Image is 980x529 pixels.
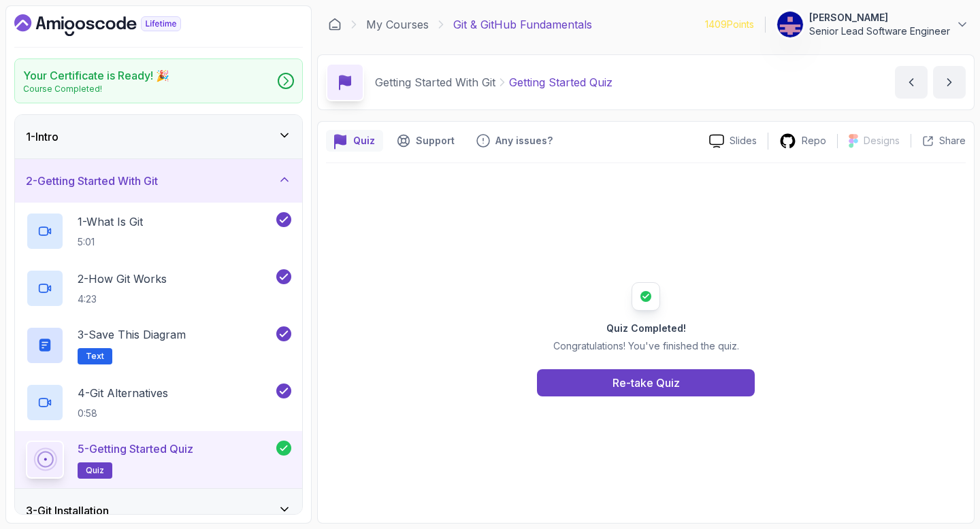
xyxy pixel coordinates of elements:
button: Re-take Quiz [537,369,755,396]
h2: Quiz Completed! [553,322,739,335]
p: Designs [864,134,900,148]
img: user profile image [777,12,803,37]
h2: Your Certificate is Ready! 🎉 [23,67,169,84]
p: Slides [730,134,757,148]
span: quiz [86,465,104,476]
p: 1409 Points [705,18,754,31]
h3: 1 - Intro [26,129,59,145]
button: 3-Save this diagramText [26,326,291,364]
p: 4:23 [78,292,167,306]
button: quiz button [326,130,383,152]
button: Share [911,134,966,148]
button: Support button [389,130,463,152]
p: 4 - Git Alternatives [78,385,168,401]
p: 1 - What Is Git [78,214,143,230]
button: Feedback button [468,130,561,152]
a: My Courses [366,16,429,33]
p: Course Completed! [23,84,169,95]
a: Your Certificate is Ready! 🎉Course Completed! [14,58,303,103]
h3: 3 - Git Installation [26,502,109,519]
p: Any issues? [495,134,553,148]
a: Slides [698,134,768,148]
button: 1-Intro [15,115,302,158]
button: 4-Git Alternatives0:58 [26,383,291,422]
p: Quiz [353,134,375,148]
button: user profile image[PERSON_NAME]Senior Lead Software Engineer [777,11,969,38]
p: 3 - Save this diagram [78,326,186,343]
button: 2-How Git Works4:23 [26,269,291,307]
span: Text [86,351,104,362]
p: Repo [802,134,826,148]
h3: 2 - Getting Started With Git [26,173,158,189]
button: previous content [895,66,928,99]
p: Support [416,134,455,148]
button: 2-Getting Started With Git [15,159,302,203]
a: Dashboard [328,18,342,31]
a: Repo [768,133,837,150]
p: 0:58 [78,407,168,420]
p: Getting Started With Git [375,74,495,90]
p: 5 - Getting Started Quiz [78,441,193,457]
p: Senior Lead Software Engineer [809,24,950,38]
button: 1-What Is Git5:01 [26,212,291,250]
p: 2 - How Git Works [78,271,167,287]
button: next content [933,66,966,99]
p: Share [939,134,966,148]
div: Re-take Quiz [612,375,680,391]
a: Dashboard [14,14,212,36]
p: 5:01 [78,235,143,249]
p: [PERSON_NAME] [809,11,950,24]
p: Congratulations! You've finished the quiz. [553,339,739,353]
p: Git & GitHub Fundamentals [453,16,592,33]
button: 5-Getting Started Quizquiz [26,441,291,479]
p: Getting Started Quiz [509,74,612,90]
